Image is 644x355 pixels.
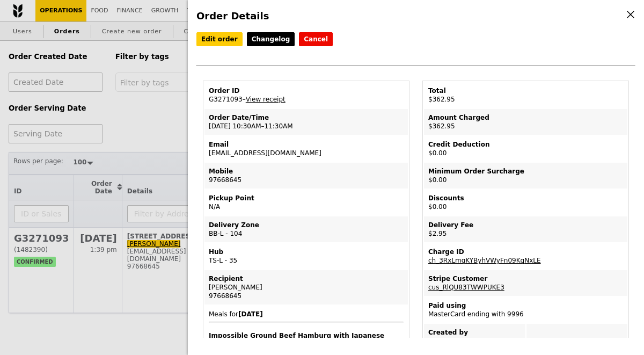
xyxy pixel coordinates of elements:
td: [EMAIL_ADDRESS][DOMAIN_NAME] [204,136,408,162]
td: N/A [204,190,408,215]
a: View receipt [246,96,286,103]
td: [DATE] 10:30AM–11:30AM [204,109,408,135]
div: Email [209,140,404,149]
a: cus_RlQU83TWWPUKE3 [428,284,504,291]
td: $362.95 [424,82,627,108]
td: $0.00 [424,136,627,162]
b: [DATE] [238,310,263,318]
td: G3271093 [204,82,408,108]
div: Recipient [209,274,404,283]
div: Amount Charged [428,113,623,122]
td: $362.95 [424,109,627,135]
div: Discounts [428,194,623,202]
a: Changelog [247,32,295,46]
a: Edit order [196,32,243,46]
div: [PERSON_NAME] [209,283,404,292]
div: Total [428,86,623,95]
a: ch_3RxLmqKYByhVWyFn09KqNxLE [428,257,541,264]
td: MasterCard ending with 9996 [424,297,627,323]
td: $0.00 [424,163,627,189]
div: Delivery Zone [209,221,404,229]
td: BB-L - 104 [204,216,408,242]
div: Paid using [428,301,623,310]
td: TS-L - 35 [204,243,408,269]
button: Cancel [299,32,333,46]
td: 97668645 [204,163,408,189]
div: Created by [428,328,521,337]
div: Mobile [209,167,404,176]
div: Credit Deduction [428,140,623,149]
td: $2.95 [424,216,627,242]
td: $0.00 [424,190,627,215]
div: Hub [209,248,404,256]
div: Minimum Order Surcharge [428,167,623,176]
div: Delivery Fee [428,221,623,229]
h4: Impossible Ground Beef Hamburg with Japanese [PERSON_NAME] x 5 [209,331,404,349]
span: Order Details [196,10,269,21]
div: Pickup Point [209,194,404,202]
div: Stripe Customer [428,274,623,283]
div: 97668645 [209,292,404,300]
div: Order ID [209,86,404,95]
span: – [243,96,246,103]
div: Charge ID [428,248,623,256]
div: Order Date/Time [209,113,404,122]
